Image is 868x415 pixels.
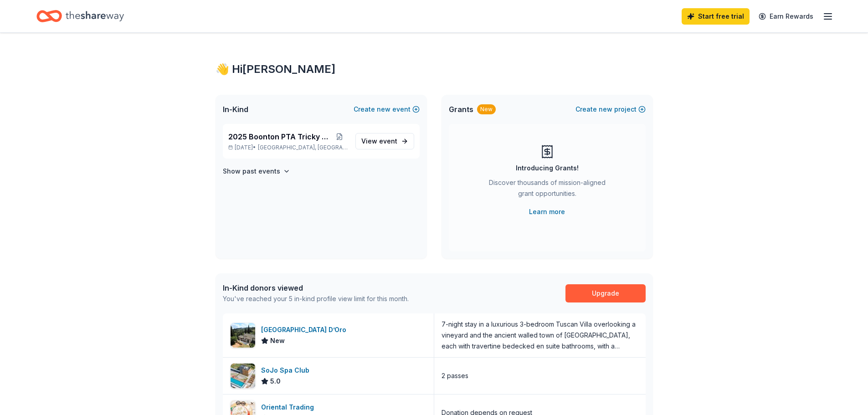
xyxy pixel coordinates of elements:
[261,402,318,413] div: Oriental Trading
[516,163,579,174] div: Introducing Grants!
[231,364,255,388] img: Image for SoJo Spa Club
[270,376,281,387] span: 5.0
[216,62,653,77] div: 👋 Hi [PERSON_NAME]
[223,293,409,304] div: You've reached your 5 in-kind profile view limit for this month.
[529,206,565,217] a: Learn more
[682,8,750,25] a: Start free trial
[449,104,473,115] span: Grants
[599,104,612,115] span: new
[361,136,397,147] span: View
[354,104,420,115] button: Createnewevent
[485,177,609,203] div: Discover thousands of mission-aligned grant opportunities.
[261,365,313,376] div: SoJo Spa Club
[228,131,331,142] span: 2025 Boonton PTA Tricky Tray
[261,324,350,335] div: [GEOGRAPHIC_DATA] D’Oro
[565,284,646,302] a: Upgrade
[477,104,496,114] div: New
[377,104,390,115] span: new
[258,144,348,151] span: [GEOGRAPHIC_DATA], [GEOGRAPHIC_DATA]
[36,5,124,27] a: Home
[231,323,255,348] img: Image for Villa Sogni D’Oro
[228,144,348,151] p: [DATE] •
[223,282,409,293] div: In-Kind donors viewed
[442,370,468,381] div: 2 passes
[379,137,397,145] span: event
[442,319,638,352] div: 7-night stay in a luxurious 3-bedroom Tuscan Villa overlooking a vineyard and the ancient walled ...
[223,104,248,115] span: In-Kind
[355,133,414,149] a: View event
[223,166,280,177] h4: Show past events
[270,335,285,346] span: New
[575,104,646,115] button: Createnewproject
[753,8,819,25] a: Earn Rewards
[223,166,290,177] button: Show past events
